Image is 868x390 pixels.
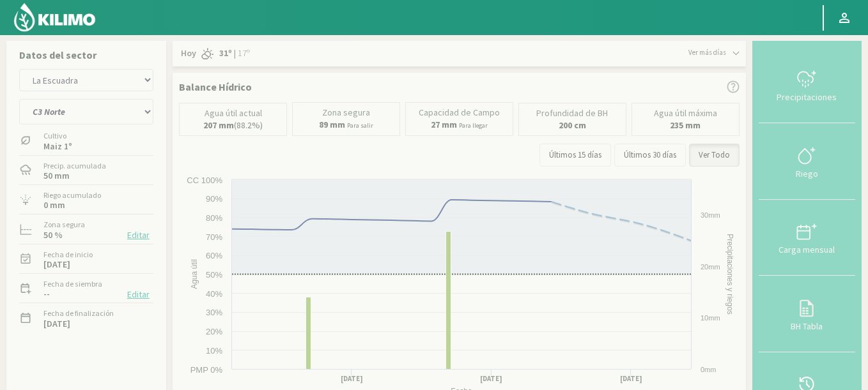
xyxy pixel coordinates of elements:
[206,327,222,336] text: 20%
[43,190,101,201] label: Riego acumulado
[322,108,370,117] p: Zona segura
[205,109,262,118] p: Agua útil actual
[206,270,222,280] text: 50%
[123,228,153,243] button: Editar
[419,108,500,117] p: Capacidad de Campo
[725,234,734,315] text: Precipitaciones y riegos
[347,121,373,130] small: Para salir
[763,93,851,101] div: Precipitaciones
[187,176,222,185] text: CC 100%
[179,79,252,94] p: Balance Hídrico
[763,322,851,331] div: BH Tabla
[43,278,102,290] label: Fecha de siembra
[123,287,153,302] button: Editar
[319,119,345,130] b: 89 mm
[43,308,114,319] label: Fecha de finalización
[759,276,855,352] button: BH Tabla
[190,259,199,289] text: Agua útil
[203,121,263,130] p: (88.2%)
[620,374,642,384] text: [DATE]
[43,231,63,239] label: 50 %
[701,366,716,373] text: 0mm
[43,142,72,151] label: Maiz 1°
[759,123,855,199] button: Riego
[179,47,196,60] span: Hoy
[206,308,222,317] text: 30%
[43,130,72,142] label: Cultivo
[539,144,611,167] button: Últimos 15 días
[559,119,586,131] b: 200 cm
[43,249,93,260] label: Fecha de inicio
[19,47,153,63] p: Datos del sector
[341,374,363,384] text: [DATE]
[43,290,50,298] label: --
[701,211,720,219] text: 30mm
[206,289,222,299] text: 40%
[536,109,608,118] p: Profundidad de BH
[759,47,855,123] button: Precipitaciones
[670,119,701,131] b: 235 mm
[236,47,250,60] span: 17º
[13,2,97,33] img: Kilimo
[689,144,740,167] button: Ver Todo
[43,160,106,172] label: Precip. acumulada
[480,374,502,384] text: [DATE]
[763,245,851,254] div: Carga mensual
[203,119,234,131] b: 207 mm
[614,144,686,167] button: Últimos 30 días
[206,251,222,260] text: 60%
[206,232,222,242] text: 70%
[190,365,223,375] text: PMP 0%
[219,47,232,59] strong: 31º
[763,169,851,178] div: Riego
[759,200,855,276] button: Carga mensual
[206,213,222,223] text: 80%
[43,219,85,230] label: Zona segura
[431,119,457,130] b: 27 mm
[459,121,488,130] small: Para llegar
[43,172,70,180] label: 50 mm
[688,47,726,58] span: Ver más días
[206,346,222,356] text: 10%
[206,194,222,204] text: 90%
[43,320,70,328] label: [DATE]
[654,109,717,118] p: Agua útil máxima
[234,47,236,60] span: |
[701,263,720,271] text: 20mm
[43,260,70,269] label: [DATE]
[701,314,720,322] text: 10mm
[43,201,65,209] label: 0 mm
